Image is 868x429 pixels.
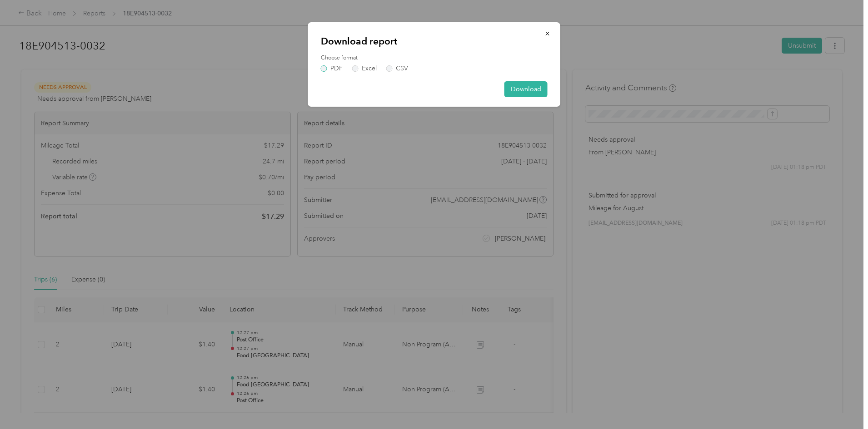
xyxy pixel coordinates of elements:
[321,54,548,62] label: Choose format
[352,65,377,72] label: Excel
[321,35,548,48] p: Download report
[321,65,343,72] label: PDF
[386,65,408,72] label: CSV
[504,81,548,97] button: Download
[817,378,868,429] iframe: Everlance-gr Chat Button Frame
